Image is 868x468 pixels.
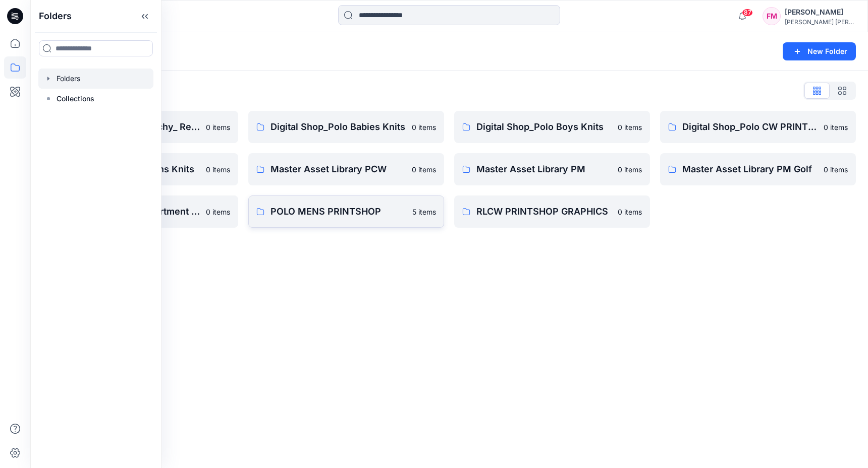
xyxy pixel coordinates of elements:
[824,122,848,132] p: 0 items
[763,7,781,25] div: FM
[618,122,642,132] p: 0 items
[248,195,444,228] a: POLO MENS PRINTSHOP5 items
[454,153,650,185] a: Master Asset Library PM0 items
[682,120,818,134] p: Digital Shop_Polo CW PRINTSHOP
[824,164,848,175] p: 0 items
[660,111,856,143] a: Digital Shop_Polo CW PRINTSHOP0 items
[248,111,444,143] a: Digital Shop_Polo Babies Knits0 items
[476,205,612,219] p: RLCW PRINTSHOP GRAPHICS
[412,122,436,132] p: 0 items
[742,9,753,17] span: 87
[785,18,855,26] div: [PERSON_NAME] [PERSON_NAME]
[454,195,650,228] a: RLCW PRINTSHOP GRAPHICS0 items
[785,6,855,18] div: [PERSON_NAME]
[476,162,612,176] p: Master Asset Library PM
[618,207,642,217] p: 0 items
[270,120,406,134] p: Digital Shop_Polo Babies Knits
[454,111,650,143] a: Digital Shop_Polo Boys Knits0 items
[783,42,856,60] button: New Folder
[618,164,642,175] p: 0 items
[206,207,230,217] p: 0 items
[660,153,856,185] a: Master Asset Library PM Golf0 items
[270,205,406,219] p: POLO MENS PRINTSHOP
[248,153,444,185] a: Master Asset Library PCW0 items
[412,164,436,175] p: 0 items
[57,93,94,105] p: Collections
[682,162,818,176] p: Master Asset Library PM Golf
[206,164,230,175] p: 0 items
[206,122,230,132] p: 0 items
[412,207,436,217] p: 5 items
[270,162,406,176] p: Master Asset Library PCW
[476,120,612,134] p: Digital Shop_Polo Boys Knits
